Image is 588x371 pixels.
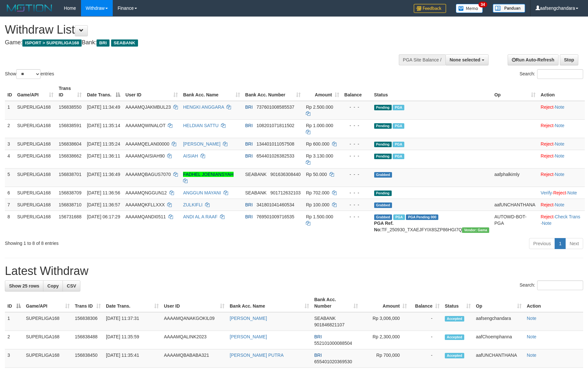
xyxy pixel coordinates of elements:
a: Stop [560,54,578,65]
span: BRI [245,141,253,147]
a: Reject [541,104,554,110]
div: - - - [344,153,369,159]
th: Status: activate to sort column ascending [442,294,473,312]
span: Copy 901712632103 to clipboard [271,190,301,195]
th: Balance [342,82,372,101]
a: Note [555,141,564,147]
span: BRI [245,123,253,128]
div: - - - [344,141,369,147]
a: Note [527,316,536,321]
a: Reject [541,214,554,219]
a: Note [555,202,564,207]
span: AAAAMQKFLLXXX [125,202,165,207]
div: Showing 1 to 8 of 8 entries [5,237,240,246]
td: · [538,168,585,187]
span: Copy 901636308440 to clipboard [271,172,301,177]
a: Reject [541,123,554,128]
a: Note [527,334,536,339]
a: [PERSON_NAME] [230,334,267,339]
a: Note [567,190,577,195]
a: Run Auto-Refresh [508,54,559,65]
td: 2 [5,331,23,349]
td: [DATE] 11:35:41 [103,349,161,368]
span: AAAAMQWINALOT [125,123,165,128]
div: - - - [344,190,369,196]
span: Rp 1.500.000 [306,214,333,219]
span: 156838710 [59,202,81,207]
td: - [409,331,442,349]
th: Trans ID: activate to sort column ascending [56,82,84,101]
span: 34 [478,2,487,7]
span: Copy 552101000088504 to clipboard [314,341,352,346]
span: Marked by aafromsomean [393,214,405,220]
th: ID [5,82,15,101]
span: [DATE] 11:35:14 [87,123,120,128]
span: AAAAMQAISIAH90 [125,153,165,158]
div: - - - [344,213,369,220]
td: 8 [5,211,15,235]
a: Note [555,123,564,128]
span: Copy 901846821107 to clipboard [314,322,344,327]
th: Status [372,82,492,101]
a: Copy [43,280,63,291]
span: BRI [245,153,253,158]
span: AAAAMQELAN00000 [125,141,169,147]
span: BRI [245,214,253,219]
td: · [538,138,585,150]
th: Date Trans.: activate to sort column ascending [103,294,161,312]
td: SUPERLIGA168 [15,211,56,235]
td: · [538,119,585,138]
span: BRI [314,334,322,339]
div: PGA Site Balance / [399,54,445,65]
span: Rp 1.000.000 [306,123,333,128]
th: Balance: activate to sort column ascending [409,294,442,312]
span: None selected [450,57,480,62]
th: ID: activate to sort column descending [5,294,23,312]
a: [PERSON_NAME] PUTRA [230,353,283,358]
th: Op: activate to sort column ascending [473,294,524,312]
a: Previous [529,238,555,249]
td: AAAAMQALINK2023 [161,331,227,349]
td: 3 [5,349,23,368]
td: 2 [5,119,15,138]
td: - [409,349,442,368]
span: AAAAMQJAKMBUL23 [125,104,171,110]
span: [DATE] 11:34:49 [87,104,120,110]
a: Note [527,353,536,358]
a: AISIAH [183,153,198,158]
select: Showentries [16,69,40,79]
td: - [409,312,442,331]
th: Bank Acc. Number: activate to sort column ascending [243,82,304,101]
span: Rp 3.130.000 [306,153,333,158]
td: SUPERLIGA168 [23,331,72,349]
td: SUPERLIGA168 [15,138,56,150]
td: [DATE] 11:37:31 [103,312,161,331]
a: Verify [541,190,552,195]
span: Rp 2.500.000 [306,104,333,110]
span: Grabbed [374,172,392,178]
h4: Game: Bank: [5,39,386,46]
span: BRI [314,353,322,358]
td: Rp 2,300,000 [361,331,409,349]
img: panduan.png [493,4,525,13]
th: Op: activate to sort column ascending [492,82,538,101]
span: [DATE] 06:17:29 [87,214,120,219]
span: Show 25 rows [9,283,39,289]
h1: Withdraw List [5,23,386,36]
span: Marked by aafsengchandara [393,142,404,147]
td: aafUNCHANTHANA [473,349,524,368]
h1: Latest Withdraw [5,265,583,278]
th: Amount: activate to sort column ascending [303,82,341,101]
span: SEABANK [314,316,336,321]
label: Search: [520,280,583,290]
th: Game/API: activate to sort column ascending [23,294,72,312]
td: 156838488 [72,331,103,349]
td: 4 [5,150,15,168]
td: TF_250930_TXAEJFYIX8SZP86HGI7Q [372,211,492,235]
img: MOTION_logo.png [5,3,54,13]
span: Pending [374,154,392,159]
th: Action [538,82,585,101]
img: Feedback.jpg [414,4,446,13]
a: ZULKIFLI [183,202,202,207]
span: Pending [374,123,392,129]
